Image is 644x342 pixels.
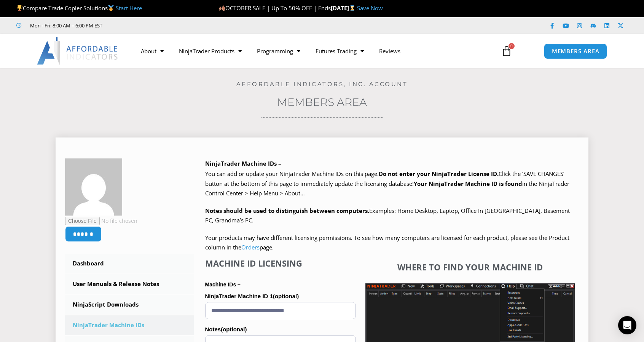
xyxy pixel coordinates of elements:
span: (optional) [221,326,247,332]
img: 🥇 [108,5,114,11]
strong: Machine IDs – [205,281,241,288]
a: Start Here [116,4,142,12]
h4: Machine ID Licensing [205,258,356,268]
a: Dashboard [65,254,194,273]
span: Mon - Fri: 8:00 AM – 6:00 PM EST [28,21,102,30]
a: Orders [241,243,260,251]
a: NinjaTrader Products [171,42,249,60]
nav: Menu [133,42,493,60]
label: NinjaTrader Machine ID 1 [205,291,356,302]
img: 🍂 [219,5,225,11]
span: Examples: Home Desktop, Laptop, Office In [GEOGRAPHIC_DATA], Basement PC, Grandma’s PC. [205,207,570,224]
img: ⌛ [349,5,355,11]
span: OCTOBER SALE | Up To 50% OFF | Ends [219,4,331,12]
span: Click the ‘SAVE CHANGES’ button at the bottom of this page to immediately update the licensing da... [205,170,569,197]
strong: Your NinjaTrader Machine ID is found [414,180,522,187]
a: Futures Trading [308,42,371,60]
a: 0 [490,40,523,62]
strong: [DATE] [331,4,357,12]
span: Your products may have different licensing permissions. To see how many computers are licensed fo... [205,234,569,251]
b: Do not enter your NinjaTrader License ID. [379,170,499,177]
img: 🏆 [17,5,22,11]
span: 0 [509,43,515,49]
a: Reviews [371,42,408,60]
div: Open Intercom Messenger [618,316,636,334]
a: NinjaTrader Machine IDs [65,315,194,335]
span: MEMBERS AREA [552,48,599,54]
a: Programming [249,42,308,60]
a: User Manuals & Release Notes [65,274,194,294]
label: Notes [205,324,356,335]
img: LogoAI | Affordable Indicators – NinjaTrader [37,37,119,65]
b: NinjaTrader Machine IDs – [205,160,281,167]
span: Compare Trade Copier Solutions [16,4,142,12]
img: 6b311d8361ee21daa74218fae0caddcf98c6287ee442161b658e7cdd4acc0572 [65,158,122,216]
a: Members Area [277,96,367,109]
a: About [133,42,171,60]
a: NinjaScript Downloads [65,295,194,315]
iframe: Customer reviews powered by Trustpilot [113,22,227,29]
h4: Where to find your Machine ID [365,262,575,272]
a: MEMBERS AREA [544,43,607,59]
strong: Notes should be used to distinguish between computers. [205,207,369,214]
span: You can add or update your NinjaTrader Machine IDs on this page. [205,170,379,177]
a: Save Now [357,4,383,12]
span: (optional) [273,293,299,299]
a: Affordable Indicators, Inc. Account [236,80,408,88]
